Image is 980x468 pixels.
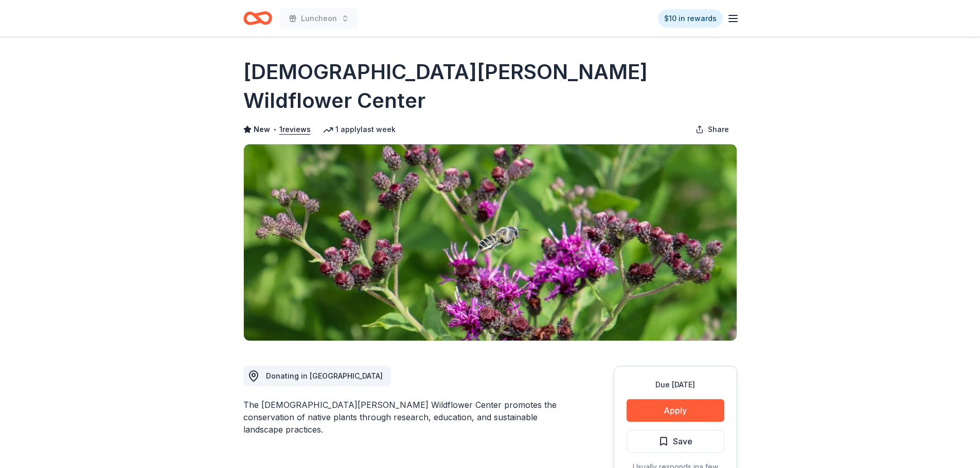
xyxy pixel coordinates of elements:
span: Luncheon [301,12,337,25]
div: The [DEMOGRAPHIC_DATA][PERSON_NAME] Wildflower Center promotes the conservation of native plants ... [243,399,564,436]
span: Share [708,123,729,136]
span: Save [673,435,692,448]
button: 1reviews [279,123,311,136]
button: Apply [627,399,724,422]
h1: [DEMOGRAPHIC_DATA][PERSON_NAME] Wildflower Center [243,58,737,115]
button: Share [687,119,737,140]
button: Save [627,430,724,453]
span: Donating in [GEOGRAPHIC_DATA] [266,371,383,380]
button: Luncheon [280,8,358,29]
img: Image for Lady Bird Johnson Wildflower Center [244,144,737,341]
a: Home [243,6,272,30]
a: $10 in rewards [658,9,723,28]
span: • [273,125,276,134]
span: New [254,123,270,136]
div: Due [DATE] [627,379,724,391]
div: 1 apply last week [323,123,396,136]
